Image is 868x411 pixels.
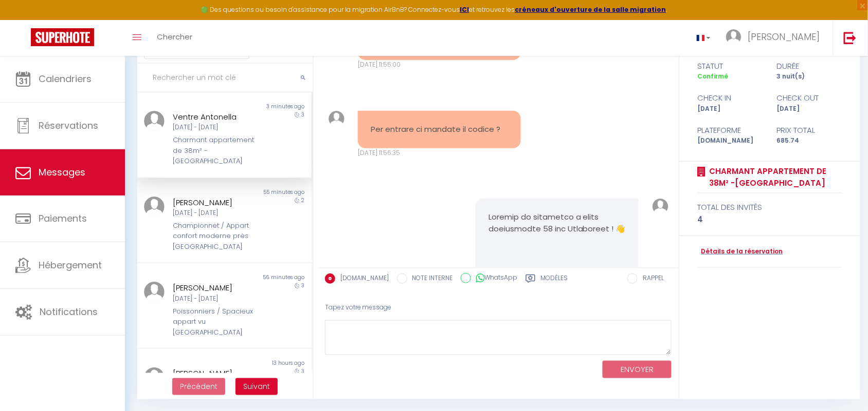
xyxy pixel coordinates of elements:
div: Charmant appartement de 38m² -[GEOGRAPHIC_DATA] [173,135,261,166]
div: durée [770,60,849,72]
span: Confirmé [698,72,729,81]
span: 3 [302,282,305,289]
button: Previous [172,378,225,396]
div: 55 minutes ago [224,188,311,197]
input: Rechercher un mot clé [137,64,313,92]
label: WhatsApp [471,273,518,284]
button: ENVOYER [603,361,672,379]
span: Chercher [157,31,192,42]
div: [PERSON_NAME] [173,197,261,209]
span: Calendriers [39,72,92,85]
img: ... [144,367,165,388]
button: Next [236,378,278,396]
label: Modèles [541,273,568,286]
div: [DOMAIN_NAME] [691,136,770,146]
div: 4 [698,213,842,226]
span: Hébergement [39,259,102,271]
img: logout [844,31,857,44]
img: ... [329,111,345,127]
img: ... [144,282,165,302]
div: Championnet / Appart confort moderne près [GEOGRAPHIC_DATA] [173,221,261,252]
span: Suivant [243,381,270,392]
a: Chercher [149,20,200,56]
span: 3 [302,111,305,119]
img: ... [726,29,742,45]
div: [DATE] 11:55:00 [358,60,521,70]
div: [DATE] [770,104,849,114]
div: 685.74 [770,136,849,146]
img: ... [144,111,165,131]
a: ... [PERSON_NAME] [718,20,833,56]
a: ICI [460,5,469,14]
iframe: Chat [824,365,860,403]
label: NOTE INTERNE [407,273,453,285]
img: ... [653,199,668,214]
div: [PERSON_NAME] [173,282,261,294]
div: statut [691,60,770,72]
div: Ventre Antonella [173,111,261,123]
span: [PERSON_NAME] [748,30,820,43]
div: [DATE] - [DATE] [173,123,261,132]
div: 3 nuit(s) [770,72,849,82]
span: Paiements [39,212,87,225]
div: 56 minutes ago [224,273,311,282]
img: ... [144,197,165,217]
div: total des invités [698,201,842,213]
button: Ouvrir le widget de chat LiveChat [8,4,39,35]
div: [DATE] [691,104,770,114]
label: [DOMAIN_NAME] [335,273,389,285]
div: check out [770,92,849,104]
span: 3 [302,367,305,375]
span: 2 [302,197,305,204]
div: Prix total [770,124,849,136]
div: [DATE] 11:56:35 [358,148,521,158]
div: 3 minutes ago [224,103,311,111]
a: Détails de la réservation [698,247,783,257]
span: Réservations [39,119,98,132]
div: Tapez votre message [325,295,672,320]
div: [PERSON_NAME] [173,367,261,380]
label: RAPPEL [638,273,664,285]
div: 13 hours ago [224,359,311,367]
div: check in [691,92,770,104]
a: Charmant appartement de 38m² -[GEOGRAPHIC_DATA] [706,165,842,189]
div: Poissonniers / Spacieux appart vu [GEOGRAPHIC_DATA] [173,306,261,338]
img: Super Booking [31,28,94,46]
span: Précédent [180,381,218,392]
div: [DATE] - [DATE] [173,208,261,218]
span: Messages [39,166,85,179]
pre: Per entrare ci mandate il codice ? [371,124,508,135]
div: [DATE] - [DATE] [173,294,261,304]
div: Plateforme [691,124,770,136]
a: créneaux d'ouverture de la salle migration [515,5,666,14]
span: Notifications [40,305,98,318]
